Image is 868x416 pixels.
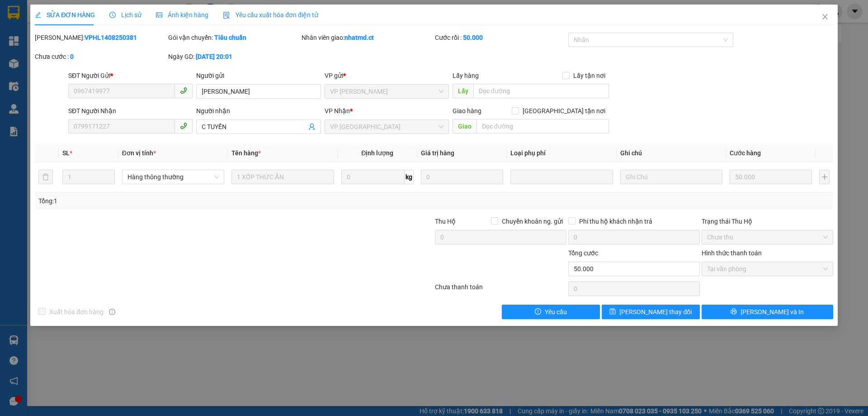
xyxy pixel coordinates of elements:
[702,216,833,226] div: Trạng thái Thu Hộ
[330,85,443,98] span: VP Hồng Lĩnh
[325,107,350,115] span: VP Nhận
[702,305,833,319] button: printer[PERSON_NAME] và In
[620,170,722,184] input: Ghi Chú
[473,84,609,98] input: Dọc đường
[330,120,443,134] span: VP Mỹ Đình
[519,106,609,116] span: [GEOGRAPHIC_DATA] tận nơi
[156,12,162,18] span: picture
[196,106,321,116] div: Người nhận
[68,71,193,81] div: SĐT Người Gửi
[498,216,566,226] span: Chuyển khoản ng. gửi
[507,144,616,162] th: Loại phụ phí
[231,149,261,157] span: Tên hàng
[35,52,166,62] div: Chưa cước :
[109,309,115,315] span: info-circle
[85,34,137,41] b: VPHL1408250381
[405,170,414,184] span: kg
[302,33,433,43] div: Nhân viên giao:
[38,170,53,184] button: delete
[180,122,187,129] span: phone
[196,71,321,81] div: Người gửi
[576,216,656,226] span: Phí thu hộ khách nhận trả
[308,123,316,130] span: user-add
[707,230,828,244] span: Chưa thu
[570,71,609,81] span: Lấy tận nơi
[730,170,812,184] input: 0
[741,307,804,317] span: [PERSON_NAME] và In
[602,305,700,319] button: save[PERSON_NAME] thay đổi
[62,149,70,157] span: SL
[821,13,829,20] span: close
[421,170,503,184] input: 0
[535,308,541,316] span: exclamation-circle
[730,149,761,157] span: Cước hàng
[434,282,567,298] div: Chưa thanh toán
[46,307,107,317] span: Xuất hóa đơn hàng
[344,34,374,41] b: nhatmd.ct
[223,12,230,19] img: icon
[545,307,567,317] span: Yêu cầu
[231,170,334,184] input: VD: Bàn, Ghế
[619,307,692,317] span: [PERSON_NAME] thay đổi
[731,308,737,316] span: printer
[453,119,476,134] span: Giao
[168,33,300,43] div: Gói vận chuyển:
[70,53,74,60] b: 0
[180,87,187,94] span: phone
[35,33,166,43] div: [PERSON_NAME]:
[463,34,483,41] b: 50.000
[502,305,600,319] button: exclamation-circleYêu cầu
[819,170,829,184] button: plus
[109,11,142,19] span: Lịch sử
[707,262,828,276] span: Tại văn phòng
[196,53,232,60] b: [DATE] 20:01
[453,107,481,115] span: Giao hàng
[325,71,449,81] div: VP gửi
[421,149,454,157] span: Giá trị hàng
[453,72,479,79] span: Lấy hàng
[453,84,473,98] span: Lấy
[127,170,219,184] span: Hàng thông thường
[812,5,838,30] button: Close
[168,52,300,62] div: Ngày GD:
[435,33,566,43] div: Cước rồi :
[35,11,95,19] span: SỬA ĐƠN HÀNG
[568,249,598,257] span: Tổng cước
[38,196,335,206] div: Tổng: 1
[435,218,456,225] span: Thu Hộ
[223,11,318,19] span: Yêu cầu xuất hóa đơn điện tử
[476,119,609,134] input: Dọc đường
[214,34,246,41] b: Tiêu chuẩn
[122,149,156,157] span: Đơn vị tính
[68,106,193,116] div: SĐT Người Nhận
[609,308,616,316] span: save
[156,11,208,19] span: Ảnh kiện hàng
[109,12,116,18] span: clock-circle
[35,12,41,18] span: edit
[702,249,762,257] label: Hình thức thanh toán
[617,144,726,162] th: Ghi chú
[361,149,393,157] span: Định lượng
